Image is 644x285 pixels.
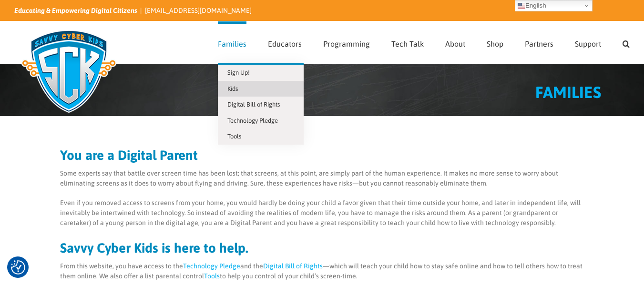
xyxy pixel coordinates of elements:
i: Educating & Empowering Digital Citizens [14,7,137,14]
span: Sign Up! [227,69,250,76]
a: [EMAIL_ADDRESS][DOMAIN_NAME] [145,7,252,14]
span: Digital Bill of Rights [227,101,280,108]
a: Tools [204,272,220,280]
a: Families [218,21,246,63]
p: Even if you removed access to screens from your home, you would hardly be doing your child a favo... [60,198,584,228]
button: Consent Preferences [11,260,25,275]
span: Kids [227,85,238,92]
a: Technology Pledge [218,113,304,129]
a: Digital Bill of Rights [263,262,323,270]
a: Kids [218,81,304,97]
a: Programming [323,21,370,63]
img: Savvy Cyber Kids Logo [14,24,123,119]
a: Sign Up! [218,65,304,81]
span: Programming [323,40,370,48]
img: en [518,2,525,10]
span: Tech Talk [391,40,424,48]
img: Revisit consent button [11,260,25,275]
h2: Savvy Cyber Kids is here to help. [60,241,584,255]
a: Educators [268,21,302,63]
p: From this website, you have access to the and the —which will teach your child how to stay safe o... [60,261,584,281]
span: Partners [525,40,553,48]
a: Technology Pledge [183,262,240,270]
span: Technology Pledge [227,117,278,124]
span: FAMILIES [535,83,601,101]
a: Partners [525,21,553,63]
a: Support [575,21,601,63]
a: Digital Bill of Rights [218,97,304,113]
a: Tech Talk [391,21,424,63]
a: About [445,21,465,63]
span: Shop [487,40,503,48]
h2: You are a Digital Parent [60,148,584,162]
span: Families [218,40,246,48]
nav: Main Menu [218,21,630,63]
span: Support [575,40,601,48]
span: Tools [227,133,241,140]
span: Educators [268,40,302,48]
span: About [445,40,465,48]
a: Tools [218,128,304,145]
a: Search [623,21,630,63]
p: Some experts say that battle over screen time has been lost; that screens, at this point, are sim... [60,168,584,188]
a: Shop [487,21,503,63]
